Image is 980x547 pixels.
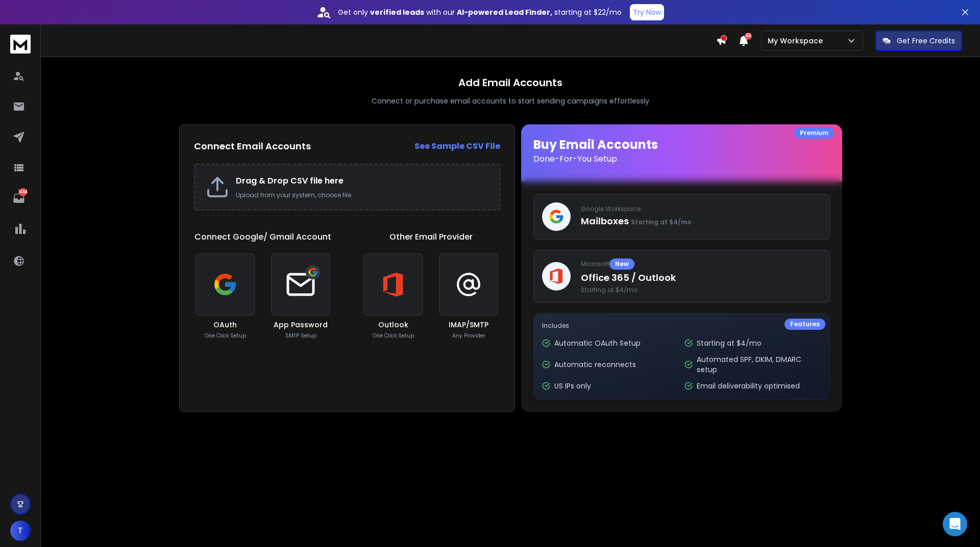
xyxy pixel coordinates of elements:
button: Get Free Credits [875,31,962,51]
p: Automatic reconnects [554,359,636,370]
p: SMTP Setup [285,332,316,340]
p: Starting at $4/mo [697,338,762,348]
div: Features [785,319,825,330]
p: 1464 [19,188,27,196]
p: Google Workspace [581,205,821,213]
a: 1464 [9,188,29,209]
p: Automated SPF, DKIM, DMARC setup [697,354,821,375]
strong: verified leads [370,7,424,17]
h2: Drag & Drop CSV file here [236,175,489,187]
button: T [10,520,31,541]
p: One Click Setup [205,332,246,340]
div: New [609,258,634,270]
h3: IMAP/SMTP [449,320,488,330]
p: My Workspace [768,36,827,46]
img: logo [10,35,31,54]
h3: App Password [274,320,328,330]
p: Automatic OAuth Setup [554,338,641,348]
p: Email deliverability optimised [697,381,800,391]
span: Starting at $4/mo [581,286,821,294]
p: US IPs only [554,381,591,391]
p: Get only with our starting at $22/mo [338,7,622,17]
h2: Connect Email Accounts [194,139,311,153]
p: Microsoft [581,258,821,270]
p: Mailboxes [581,214,821,228]
p: Upload from your system, choose file [236,191,489,199]
p: Connect or purchase email accounts to start sending campaigns effortlessly [372,96,649,106]
div: Premium [794,127,834,139]
h1: Other Email Provider [389,231,473,243]
p: Try Now [633,7,661,17]
h1: Add Email Accounts [458,75,562,90]
h3: OAuth [213,320,237,330]
p: Get Free Credits [897,36,955,46]
span: Starting at $4/mo [631,218,691,226]
h3: Outlook [378,320,408,330]
button: Try Now [630,4,664,20]
p: Any Provider [452,332,485,340]
span: 50 [745,33,752,40]
p: One Click Setup [373,332,414,340]
p: Done-For-You Setup [533,153,830,165]
a: See Sample CSV File [414,140,500,152]
h1: Connect Google/ Gmail Account [194,231,331,243]
h1: Buy Email Accounts [533,137,830,165]
div: Open Intercom Messenger [943,512,967,536]
strong: AI-powered Lead Finder, [457,7,552,17]
p: Office 365 / Outlook [581,271,821,285]
p: Includes [542,322,821,330]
